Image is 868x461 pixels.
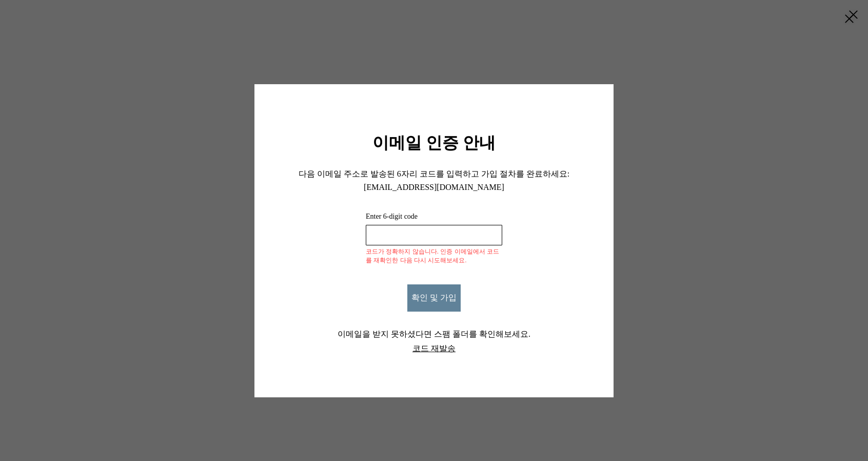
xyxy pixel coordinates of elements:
[412,341,456,356] button: 코드 재발송
[338,330,530,338] span: 이메일을 받지 못하셨다면 스팸 폴더를 확인해보세요.
[411,293,457,303] span: 확인 및 가입
[364,183,504,191] span: [EMAIL_ADDRESS][DOMAIN_NAME]
[407,284,461,312] button: 확인 및 가입
[299,169,569,178] span: 다음 이메일 주소로 발송된 6자리 코드를 입력하고 가입 절차를 완료하세요:
[271,130,597,155] h2: 이메일 인증 안내
[843,12,856,27] button: 닫기
[366,245,502,265] span: 코드가 정확하지 않습니다. 인증 이메일에서 코드를 재확인한 다음 다시 시도해보세요.
[366,213,418,220] label: Enter 6-digit code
